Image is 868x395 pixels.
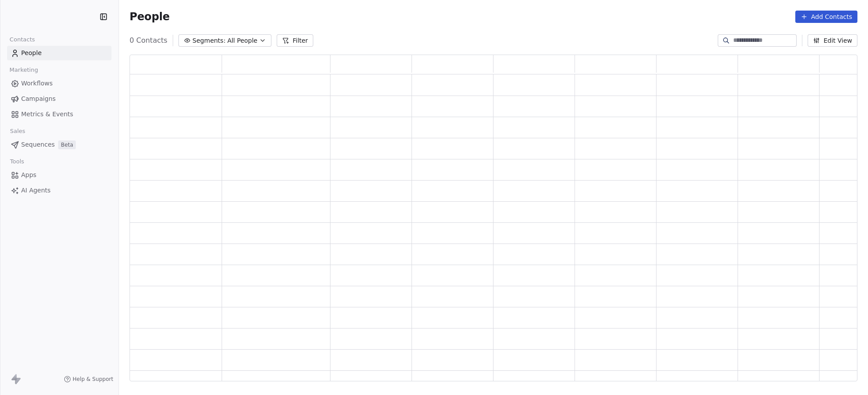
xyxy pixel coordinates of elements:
button: Add Contacts [795,11,857,23]
span: Campaigns [21,94,56,103]
span: Tools [6,155,28,168]
span: Workflows [21,79,53,88]
span: Segments: [193,36,226,45]
span: Marketing [6,63,42,77]
button: Filter [277,34,313,47]
a: People [7,46,111,60]
a: Metrics & Events [7,107,111,122]
a: SequencesBeta [7,137,111,152]
span: 0 Contacts [130,35,167,46]
a: Campaigns [7,92,111,106]
button: Edit View [808,34,857,47]
a: Apps [7,168,111,182]
span: People [130,10,170,23]
span: Metrics & Events [21,110,73,119]
a: Help & Support [64,376,113,383]
span: Apps [21,170,37,180]
span: Sequences [21,140,55,149]
span: Sales [6,125,29,138]
a: AI Agents [7,183,111,198]
span: AI Agents [21,186,51,195]
span: All People [227,36,257,45]
span: Help & Support [73,376,113,383]
span: Beta [58,140,76,149]
span: People [21,48,42,58]
a: Workflows [7,76,111,91]
span: Contacts [6,33,39,46]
